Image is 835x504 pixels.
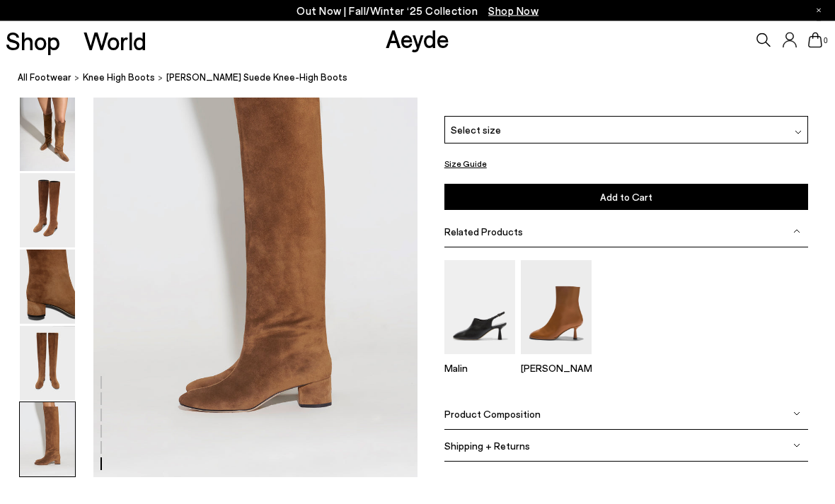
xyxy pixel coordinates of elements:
a: Malin Slingback Mules Malin [444,346,515,375]
p: [PERSON_NAME] [521,363,592,375]
span: Related Products [444,226,523,238]
img: Willa Suede Knee-High Boots - Image 3 [20,174,75,248]
a: 0 [808,33,822,48]
span: [PERSON_NAME] Suede Knee-High Boots [166,71,347,86]
img: Willa Suede Knee-High Boots - Image 2 [20,98,75,172]
img: Willa Suede Knee-High Boots - Image 6 [20,403,75,477]
button: Add to Cart [444,185,809,211]
p: Out Now | Fall/Winter ‘25 Collection [296,2,539,20]
a: All Footwear [18,71,71,86]
button: Size Guide [444,156,487,173]
span: Add to Cart [600,192,652,204]
img: Malin Slingback Mules [444,261,515,355]
span: knee high boots [83,72,155,83]
img: svg%3E [793,443,800,450]
img: svg%3E [793,229,800,236]
a: Shop [6,28,60,53]
span: Shipping + Returns [444,440,530,452]
span: 0 [822,37,829,45]
img: Willa Suede Knee-High Boots - Image 4 [20,250,75,324]
span: Product Composition [444,409,541,421]
a: knee high boots [83,71,155,86]
a: Aeyde [386,23,449,53]
nav: breadcrumb [18,59,835,98]
img: Willa Suede Knee-High Boots - Image 5 [20,327,75,401]
a: Dorothy Soft Sock Boots [PERSON_NAME] [521,346,592,375]
span: Navigate to /collections/new-in [488,4,539,17]
span: Select size [451,123,501,138]
p: Malin [444,363,515,375]
img: svg%3E [793,411,800,418]
img: Dorothy Soft Sock Boots [521,261,592,355]
a: World [83,28,146,53]
img: svg%3E [795,129,802,136]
